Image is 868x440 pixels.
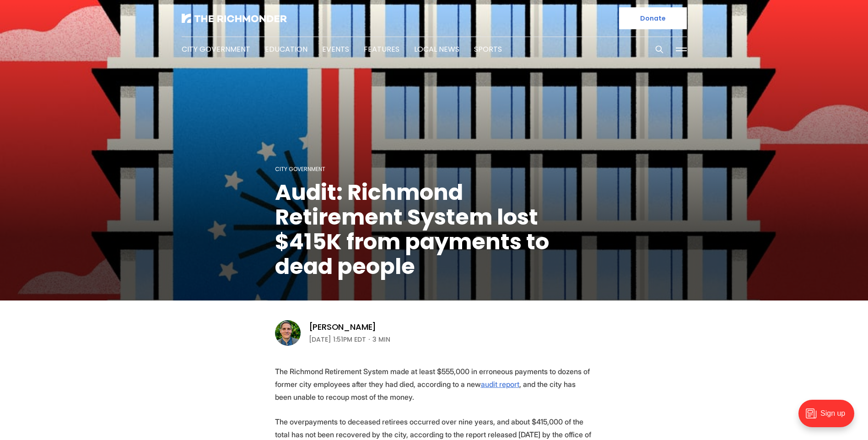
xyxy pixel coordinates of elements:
a: Local News [414,44,459,54]
a: Education [265,44,307,54]
img: The Richmonder [182,14,287,23]
a: Events [322,44,349,54]
a: City Government [275,165,325,173]
a: City Government [182,44,250,54]
span: 3 min [372,334,390,345]
time: [DATE] 1:51PM EDT [309,334,366,345]
p: The Richmond Retirement System made at least $555,000 in erroneous payments to dozens of former c... [275,365,593,403]
a: audit report [481,380,519,389]
button: Search this site [652,43,666,56]
a: [PERSON_NAME] [309,322,377,333]
h1: Audit: Richmond Retirement System lost $415K from payments to dead people [275,180,593,279]
a: Features [364,44,399,54]
img: Graham Moomaw [275,320,301,346]
a: Donate [619,7,687,29]
a: Sports [474,44,502,54]
iframe: portal-trigger [791,395,868,440]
